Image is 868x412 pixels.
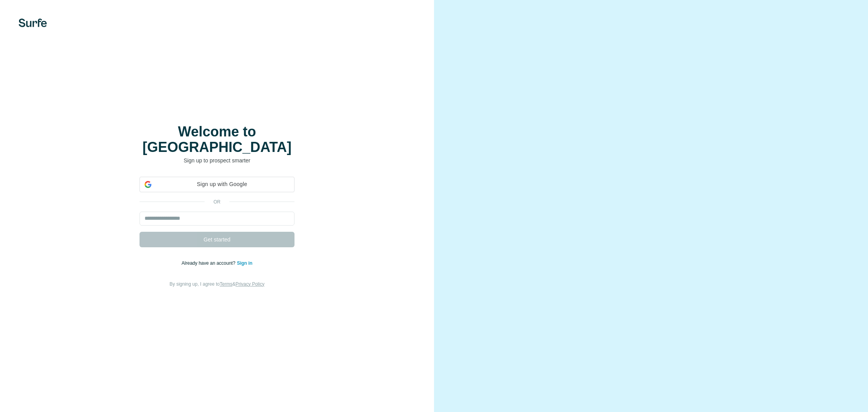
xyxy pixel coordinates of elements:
[139,177,294,192] div: Sign up with Google
[237,260,252,266] a: Sign in
[220,281,232,287] a: Terms
[182,260,237,266] span: Already have an account?
[19,19,47,27] img: Surfe's logo
[236,281,265,287] a: Privacy Policy
[139,124,294,155] h1: Welcome to [GEOGRAPHIC_DATA]
[170,281,265,287] span: By signing up, I agree to &
[205,198,229,205] p: or
[155,180,289,188] span: Sign up with Google
[139,157,294,164] p: Sign up to prospect smarter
